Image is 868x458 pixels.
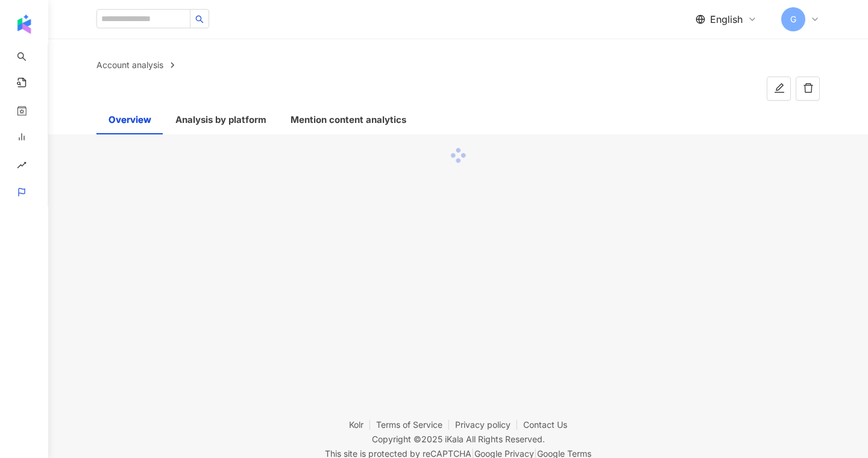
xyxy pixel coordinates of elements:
div: Mention content analytics [291,113,406,127]
a: Privacy policy [455,419,523,430]
a: Account analysis [94,58,166,72]
span: English [710,13,743,26]
a: Terms of Service [376,419,455,430]
span: edit [774,83,785,93]
a: Contact Us [523,419,567,430]
div: Overview [108,113,151,127]
span: G [790,13,796,26]
a: iKala [445,434,464,444]
img: logo icon [14,14,34,34]
span: delete [803,83,814,93]
span: search [195,15,204,24]
div: Copyright © 2025 All Rights Reserved. [372,434,545,444]
a: Kolr [349,419,376,430]
a: search [17,43,60,72]
span: rise [17,153,27,180]
div: Analysis by platform [175,113,266,127]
